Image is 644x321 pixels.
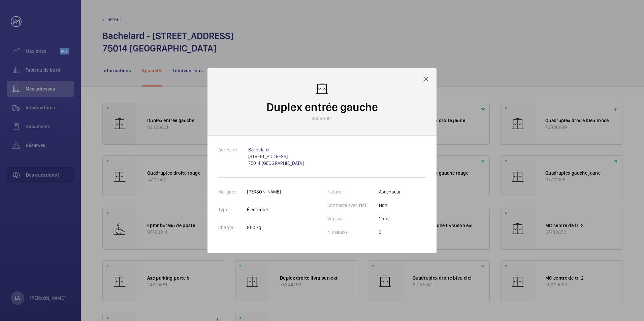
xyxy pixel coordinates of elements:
[247,206,281,213] p: Électrique
[218,207,241,212] label: Type :
[218,225,246,230] label: Charge :
[218,147,248,152] label: Adresse :
[247,224,281,231] p: 800 kg
[327,216,356,221] label: Vitesse :
[327,229,360,235] label: Niveau(x) :
[379,202,401,209] p: Non
[327,189,354,194] label: Nature :
[218,189,247,194] label: Marque :
[315,82,329,95] img: elevator.svg
[248,147,304,166] a: Bachelard [STREET_ADDRESS] 75014 [GEOGRAPHIC_DATA]
[327,203,379,208] label: Connecté avec l'IoT:
[312,115,332,122] p: 83396001
[247,188,281,195] p: [PERSON_NAME]
[379,215,401,222] p: 1 m/s
[266,99,378,115] p: Duplex entrée gauche
[379,229,401,236] p: 3
[379,188,401,195] p: Ascenseur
